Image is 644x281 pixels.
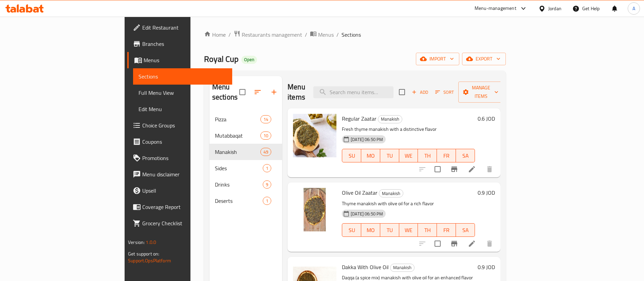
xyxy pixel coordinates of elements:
[361,223,380,237] button: MO
[361,149,380,162] button: MO
[204,30,506,39] nav: breadcrumb
[209,111,282,127] div: Pizza14
[348,211,386,217] span: [DATE] 06:50 PM
[446,235,462,252] button: Branch-specific-item
[144,56,227,64] span: Menus
[632,5,635,12] span: A
[313,86,393,98] input: search
[416,53,459,65] button: import
[128,238,145,247] span: Version:
[409,87,431,98] span: Add item
[548,5,562,12] div: Jordan
[478,262,495,272] h6: 0.9 JOD
[204,51,239,67] span: Royal Cup
[478,114,495,123] h6: 0.6 JOD
[215,197,263,205] span: Deserts
[142,138,227,146] span: Coupons
[342,125,475,134] p: Fresh thyme manakish with a distinctive flavor
[437,149,456,162] button: FR
[383,225,397,235] span: TU
[348,136,386,143] span: [DATE] 06:50 PM
[263,180,271,189] div: items
[481,161,498,177] button: delete
[421,151,434,161] span: TH
[435,88,454,96] span: Sort
[430,236,445,251] span: Select to update
[421,225,434,235] span: TH
[380,149,399,162] button: TU
[345,225,358,235] span: SU
[390,264,414,271] span: Manakish
[458,82,504,103] button: Manage items
[409,87,431,98] button: Add
[235,85,250,99] span: Select all sections
[127,134,232,150] a: Coupons
[411,88,429,96] span: Add
[468,165,476,173] a: Edit menu item
[475,4,516,13] div: Menu-management
[234,30,302,39] a: Restaurants management
[263,198,271,204] span: 1
[142,154,227,162] span: Promotions
[139,89,227,97] span: Full Menu View
[128,249,159,258] span: Get support on:
[142,219,227,227] span: Grocery Checklist
[399,149,418,162] button: WE
[127,182,232,199] a: Upsell
[261,149,271,155] span: 49
[127,215,232,231] a: Grocery Checklist
[260,131,271,140] div: items
[464,84,498,101] span: Manage items
[430,162,445,176] span: Select to update
[215,115,260,123] div: Pizza
[402,151,416,161] span: WE
[263,181,271,188] span: 9
[459,151,472,161] span: SA
[293,114,336,157] img: Regular Zaatar
[209,144,282,160] div: Manakish49
[209,160,282,176] div: Sides1
[266,84,282,100] button: Add section
[288,82,305,102] h2: Menu items
[481,235,498,252] button: delete
[336,31,339,39] li: /
[342,199,475,208] p: Thyme manakish with olive oil for a rich flavor
[418,223,437,237] button: TH
[379,190,403,197] span: Manakish
[446,161,462,177] button: Branch-specific-item
[146,238,156,247] span: 1.0.0
[431,87,458,98] span: Sort items
[215,180,263,189] div: Drinks
[440,151,453,161] span: FR
[440,225,453,235] span: FR
[261,116,271,123] span: 14
[318,31,334,39] span: Menus
[421,55,454,63] span: import
[478,188,495,197] h6: 0.9 JOD
[215,131,260,140] span: Mutabbaqat
[342,113,376,124] span: Regular Zaatar
[390,264,415,272] div: Manakish
[342,31,361,39] span: Sections
[209,108,282,212] nav: Menu sections
[128,256,171,265] a: Support.OpsPlatform
[142,40,227,48] span: Branches
[142,121,227,129] span: Choice Groups
[342,262,389,272] span: Dakka With Olive Oil
[139,105,227,113] span: Edit Menu
[364,225,378,235] span: MO
[215,164,263,172] span: Sides
[209,127,282,144] div: Mutabbaqat10
[293,188,336,231] img: Olive Oil Zaatar
[127,36,232,52] a: Branches
[364,151,378,161] span: MO
[260,115,271,123] div: items
[456,149,475,162] button: SA
[434,87,456,98] button: Sort
[139,72,227,81] span: Sections
[263,164,271,172] div: items
[127,166,232,182] a: Menu disclaimer
[127,150,232,166] a: Promotions
[127,52,232,68] a: Menus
